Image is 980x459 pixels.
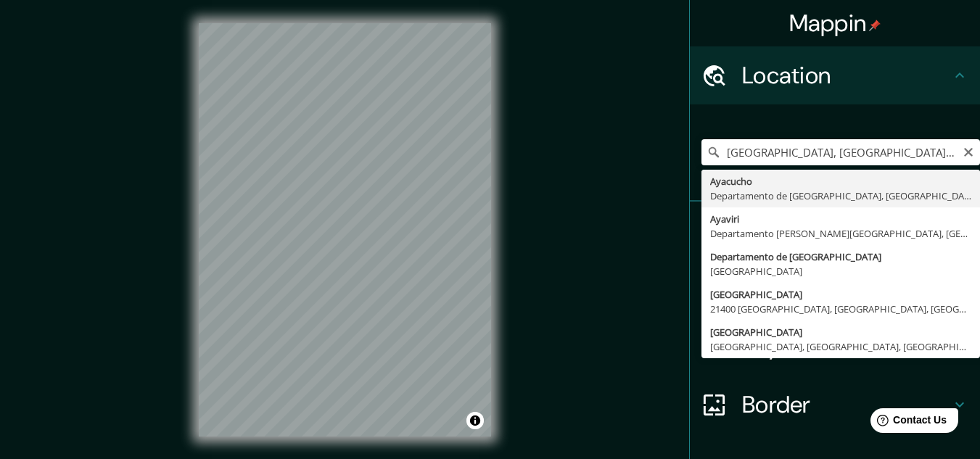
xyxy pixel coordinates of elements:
div: [GEOGRAPHIC_DATA] [710,325,971,339]
div: Layout [690,318,980,376]
h4: Border [742,390,951,419]
canvas: Map [199,23,491,437]
div: Style [690,260,980,318]
input: Pick your city or area [701,139,980,165]
iframe: Help widget launcher [851,402,964,443]
div: Pins [690,202,980,260]
div: [GEOGRAPHIC_DATA] [710,287,971,302]
h4: Mappin [789,9,881,38]
div: Departamento de [GEOGRAPHIC_DATA] [710,249,971,264]
button: Clear [963,144,974,158]
div: Location [690,46,980,104]
div: Border [690,376,980,434]
div: Departamento de [GEOGRAPHIC_DATA], [GEOGRAPHIC_DATA] [710,189,971,203]
h4: Location [742,61,951,90]
div: [GEOGRAPHIC_DATA], [GEOGRAPHIC_DATA], [GEOGRAPHIC_DATA] [710,339,971,354]
div: 21400 [GEOGRAPHIC_DATA], [GEOGRAPHIC_DATA], [GEOGRAPHIC_DATA] [710,302,971,316]
img: pin-icon.png [869,20,881,31]
h4: Layout [742,332,951,361]
div: Ayacucho [710,174,971,189]
button: Toggle attribution [466,412,484,429]
div: [GEOGRAPHIC_DATA] [710,264,971,278]
div: Ayaviri [710,212,971,226]
div: Departamento [PERSON_NAME][GEOGRAPHIC_DATA], [GEOGRAPHIC_DATA] [710,226,971,241]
